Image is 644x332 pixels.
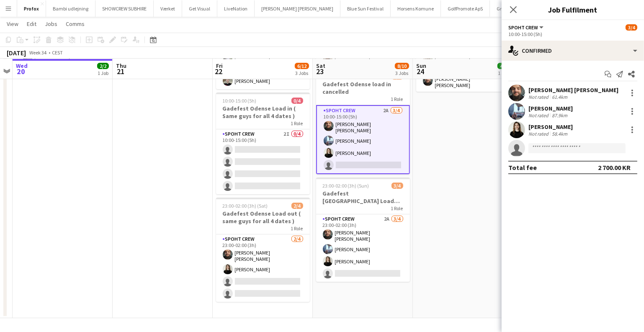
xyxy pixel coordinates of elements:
[415,67,426,76] span: 24
[3,18,22,29] a: View
[316,62,325,69] span: Sat
[528,123,573,131] div: [PERSON_NAME]
[15,67,28,76] span: 20
[216,62,223,69] span: Fri
[216,198,310,302] app-job-card: 23:00-02:00 (3h) (Sat)2/4Gadefest Odense Load out ( same guys for all 4 dates )1 RoleSpoht Crew2/...
[416,62,426,69] span: Sun
[255,0,340,17] button: [PERSON_NAME] [PERSON_NAME]
[490,0,541,17] button: Grenå Pavillionen
[528,94,550,100] div: Not rated
[508,24,545,31] button: Spoht Crew
[598,163,631,172] div: 2 700.00 KR
[98,70,108,76] div: 1 Job
[316,105,410,174] app-card-role: Spoht Crew2A3/410:00-15:00 (5h)[PERSON_NAME] [PERSON_NAME][PERSON_NAME][PERSON_NAME]
[182,0,217,17] button: Get Visual
[550,94,569,100] div: 61.4km
[528,131,550,137] div: Not rated
[315,67,325,76] span: 23
[395,70,409,76] div: 3 Jobs
[502,41,644,61] div: Confirmed
[391,0,441,17] button: Horsens Komune
[528,105,573,112] div: [PERSON_NAME]
[154,0,182,17] button: Værket
[291,98,303,104] span: 0/4
[223,98,257,104] span: 10:00-15:00 (5h)
[66,20,85,28] span: Comms
[17,0,46,17] button: Profox
[497,63,509,69] span: 4/4
[95,0,154,17] button: SHOWCREW SUBHIRE
[508,24,538,31] span: Spoht Crew
[223,203,268,209] span: 23:00-02:00 (3h) (Sat)
[316,190,410,205] h3: Gadefest [GEOGRAPHIC_DATA] Load out cancelled
[216,93,310,194] app-job-card: 10:00-15:00 (5h)0/4Gadefest Odense Load in ( Same guys for all 4 dates )1 RoleSpoht Crew2I0/410:0...
[502,4,644,15] h3: Job Fulfilment
[392,183,403,189] span: 3/4
[28,49,49,56] span: Week 34
[441,0,490,17] button: GolfPromote ApS
[316,214,410,282] app-card-role: Spoht Crew2A3/423:00-02:00 (3h)[PERSON_NAME] [PERSON_NAME][PERSON_NAME][PERSON_NAME]
[217,0,255,17] button: LiveNation
[116,62,126,69] span: Thu
[391,205,403,211] span: 1 Role
[115,67,126,76] span: 21
[528,112,550,118] div: Not rated
[215,67,223,76] span: 22
[52,49,63,56] div: CEST
[23,18,40,29] a: Edit
[340,0,391,17] button: Blue Sun Festival
[291,225,303,232] span: 1 Role
[498,70,509,76] div: 1 Job
[528,86,618,94] div: [PERSON_NAME] [PERSON_NAME]
[216,129,310,194] app-card-role: Spoht Crew2I0/410:00-15:00 (5h)
[395,63,409,69] span: 8/10
[391,96,403,102] span: 1 Role
[316,68,410,174] app-job-card: 10:00-15:00 (5h)3/4Gadefest Odense load in cancelled1 RoleSpoht Crew2A3/410:00-15:00 (5h)[PERSON_...
[216,234,310,302] app-card-role: Spoht Crew2/423:00-02:00 (3h)[PERSON_NAME] [PERSON_NAME][PERSON_NAME]
[16,62,28,69] span: Wed
[626,24,637,31] span: 3/4
[295,70,309,76] div: 3 Jobs
[7,20,18,28] span: View
[7,49,26,57] div: [DATE]
[316,178,410,282] app-job-card: 23:00-02:00 (3h) (Sun)3/4Gadefest [GEOGRAPHIC_DATA] Load out cancelled1 RoleSpoht Crew2A3/423:00-...
[508,163,537,172] div: Total fee
[323,183,369,189] span: 23:00-02:00 (3h) (Sun)
[27,20,36,28] span: Edit
[550,112,569,118] div: 87.9km
[316,80,410,95] h3: Gadefest Odense load in cancelled
[291,120,303,126] span: 1 Role
[550,131,569,137] div: 58.4km
[216,210,310,225] h3: Gadefest Odense Load out ( same guys for all 4 dates )
[45,20,57,28] span: Jobs
[46,0,95,17] button: Bambi udlejning
[41,18,61,29] a: Jobs
[216,105,310,120] h3: Gadefest Odense Load in ( Same guys for all 4 dates )
[97,63,109,69] span: 2/2
[295,63,309,69] span: 6/12
[508,31,637,37] div: 10:00-15:00 (5h)
[62,18,88,29] a: Comms
[291,203,303,209] span: 2/4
